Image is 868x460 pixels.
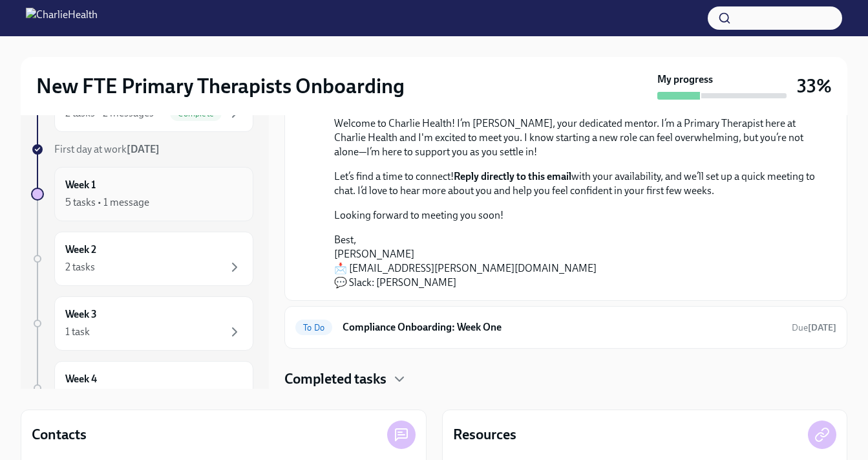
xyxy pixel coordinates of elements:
[454,170,571,182] strong: Reply directly to this email
[797,74,832,98] h3: 33%
[65,307,97,322] h6: Week 3
[65,243,96,257] h6: Week 2
[127,143,160,155] strong: [DATE]
[31,232,253,286] a: Week 22 tasks
[65,195,149,210] div: 5 tasks • 1 message
[343,320,781,334] h6: Compliance Onboarding: Week One
[65,178,96,192] h6: Week 1
[792,322,836,333] span: Due
[32,425,87,444] h4: Contacts
[31,361,253,415] a: Week 4
[31,142,253,157] a: First day at work[DATE]
[295,317,836,338] a: To DoCompliance Onboarding: Week OneDue[DATE]
[284,369,847,389] div: Completed tasks
[65,325,90,339] div: 1 task
[453,425,516,444] h4: Resources
[657,72,713,87] strong: My progress
[284,369,386,389] h4: Completed tasks
[31,167,253,221] a: Week 15 tasks • 1 message
[31,296,253,351] a: Week 31 task
[334,170,816,198] p: Let’s find a time to connect! with your availability, and we’ll set up a quick meeting to chat. I...
[54,143,160,155] span: First day at work
[334,233,816,290] p: Best, [PERSON_NAME] 📩 [EMAIL_ADDRESS][PERSON_NAME][DOMAIN_NAME] 💬 Slack: [PERSON_NAME]
[36,73,405,99] h2: New FTE Primary Therapists Onboarding
[65,260,95,274] div: 2 tasks
[65,372,97,386] h6: Week 4
[334,116,816,159] p: Welcome to Charlie Health! I’m [PERSON_NAME], your dedicated mentor. I’m a Primary Therapist here...
[792,322,836,334] span: August 24th, 2025 07:00
[26,8,98,28] img: CharlieHealth
[334,208,816,223] p: Looking forward to meeting you soon!
[808,322,836,333] strong: [DATE]
[295,323,332,333] span: To Do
